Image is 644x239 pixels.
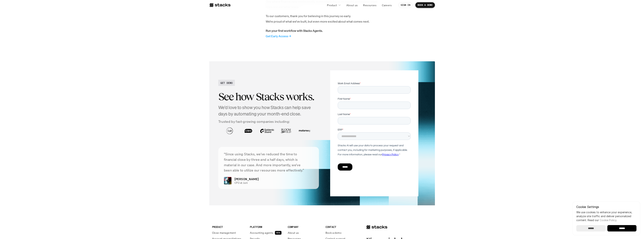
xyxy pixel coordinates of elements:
h2: GET DEMO [220,81,233,85]
p: Close management [212,231,236,235]
p: CONTACT [325,225,359,229]
a: Close management [212,231,245,235]
a: Book a demo [325,231,359,235]
p: Trusted by fast-growing companies including: [218,119,319,124]
a: Careers [380,2,394,8]
p: Book a demo [325,231,342,235]
p: We use cookies to enhance your experience, analyze site traffic and deliver personalized content. [576,210,636,222]
a: Accounting agentsNEW [250,231,283,235]
h4: We'd love to show you how Stacks can help save days by automating your month-end close. [218,104,319,117]
p: Resources [363,3,376,7]
h2: NEW [276,232,280,234]
p: Careers [382,3,392,7]
a: Cookie Policy [600,219,616,222]
a: SIGN IN [398,2,413,8]
iframe: Form 0 [338,82,411,174]
p: Accounting agents [250,231,273,235]
h2: See how Stacks works. [218,91,319,102]
span: Read our . [588,219,617,222]
p: COMPANY [288,225,321,229]
strong: Run your first workflow with Stacks Agents. [266,29,323,33]
p: Product [327,3,337,7]
p: “Since using Stacks, we've reduced the time to financial close by three and a half days, which is... [224,151,313,173]
p: To our customers, thank you for believing in this journey so early. We’re proud of what we’ve bui... [266,13,379,24]
p: CFO at Juni [234,181,310,184]
p: BOOK A DEMO [418,4,433,6]
p: About us [346,3,358,7]
p: PLATFORM [250,225,283,229]
a: Resources [361,2,379,8]
p: Cookie Settings [576,205,636,208]
a: BOOK A DEMO [415,2,435,8]
a: About us [288,231,321,235]
p: About us [288,231,299,235]
p: SIGN IN [401,4,410,6]
a: About us [344,2,360,8]
p: [PERSON_NAME] [234,177,259,181]
p: PRODUCT [212,225,245,229]
a: Get Early Access → [266,34,291,38]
